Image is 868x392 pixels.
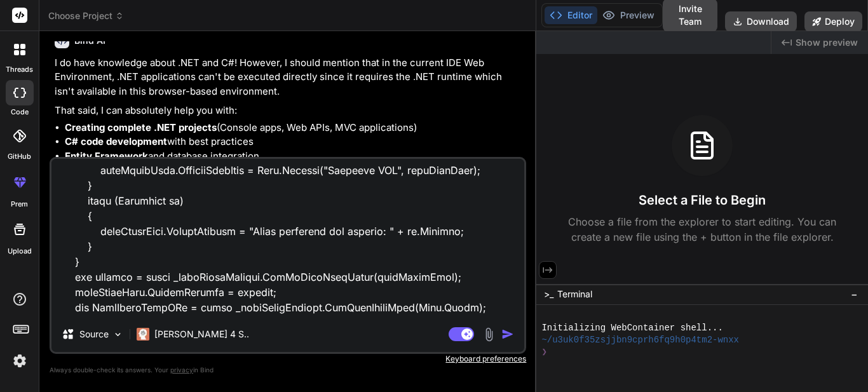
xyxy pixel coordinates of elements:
[544,288,553,301] span: >_
[55,56,524,99] p: I do have knowledge about .NET and C#! However, I should mention that in the current IDE Web Envi...
[482,327,496,342] img: attachment
[8,151,31,162] label: GitHub
[804,11,862,32] button: Deploy
[9,350,31,372] img: settings
[796,36,858,49] span: Show preview
[597,6,660,24] button: Preview
[50,354,526,364] p: Keyboard preferences
[6,64,33,75] label: threads
[65,121,524,135] li: (Console apps, Web APIs, MVC applications)
[851,288,858,301] span: −
[557,288,592,301] span: Terminal
[11,107,29,118] label: code
[65,121,217,133] strong: Creating complete .NET projects
[541,322,722,334] span: Initializing WebContainer shell...
[51,159,524,316] textarea: $("#lorEmipSumdoLorsit").am("conse", adipisci (e) { s.doeiusmOdtempo(); // Incidid utl etdolor ma...
[541,334,739,346] span: ~/u3uk0f35zsjjbn9cprh6fq9h0p4tm2-wnxx
[137,328,149,341] img: Claude 4 Sonnet
[541,346,548,358] span: ❯
[112,329,123,340] img: Pick Models
[65,149,524,164] li: and database integration
[170,366,193,374] span: privacy
[11,199,28,210] label: prem
[65,135,167,147] strong: C# code development
[65,135,524,149] li: with best practices
[50,364,526,376] p: Always double-check its answers. Your in Bind
[154,328,249,341] p: [PERSON_NAME] 4 S..
[545,6,597,24] button: Editor
[65,150,148,162] strong: Entity Framework
[725,11,797,32] button: Download
[55,104,524,118] p: That said, I can absolutely help you with:
[79,328,109,341] p: Source
[639,191,766,209] h3: Select a File to Begin
[48,10,124,22] span: Choose Project
[8,246,32,257] label: Upload
[560,214,844,245] p: Choose a file from the explorer to start editing. You can create a new file using the + button in...
[848,284,860,304] button: −
[501,328,514,341] img: icon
